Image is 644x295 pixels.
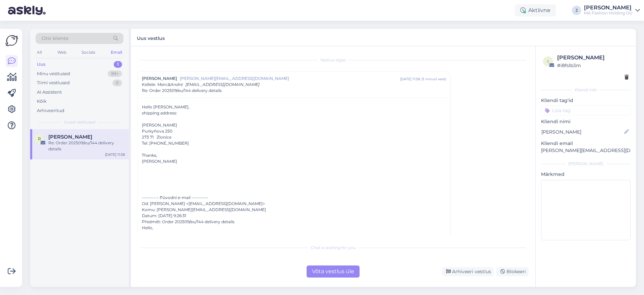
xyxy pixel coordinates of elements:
div: Kliendi info [541,87,631,93]
div: Email [109,48,123,57]
p: Märkmed [541,171,631,178]
div: Tiimi vestlused [37,80,70,86]
img: Askly Logo [5,34,18,47]
p: [PERSON_NAME][EMAIL_ADDRESS][DOMAIN_NAME] [541,147,631,154]
div: Purkyňova 250 [142,128,446,134]
div: Arhiveeritud [37,107,64,114]
span: [PERSON_NAME][EMAIL_ADDRESS][DOMAIN_NAME] [180,76,400,82]
div: [PERSON_NAME] [584,5,633,10]
div: AI Assistent [37,89,62,96]
a: [PERSON_NAME]MA Fashion Holding OÜ [584,5,640,16]
div: Minu vestlused [37,70,70,77]
div: Thanks, [142,152,446,158]
span: i [547,59,549,64]
span: Kellele : [142,82,156,87]
span: R [38,136,41,141]
div: J [572,6,581,15]
div: [DATE] 11:58 [400,77,420,82]
p: Kliendi email [541,140,631,147]
div: [DATE] 11:58 [105,152,125,157]
span: Uued vestlused [64,119,95,125]
div: [PERSON_NAME] [557,54,629,62]
div: [PERSON_NAME] [541,161,631,167]
p: Hello, [142,225,446,231]
div: MA Fashion Holding OÜ [584,10,633,16]
div: Uus [37,61,46,68]
div: Re: Order 202509/eu/144 delivery details [48,140,125,152]
div: ( 3 minuti eest ) [421,77,446,82]
div: Kõik [37,98,47,105]
div: All [36,48,43,57]
span: [EMAIL_ADDRESS][DOMAIN_NAME] [185,82,260,87]
div: Aktiivne [515,4,556,16]
div: [PERSON_NAME] [142,122,446,128]
span: [PERSON_NAME] [142,76,177,82]
div: 0 [112,80,122,86]
div: 99+ [108,70,122,77]
div: Vestlus algas [138,57,529,63]
div: 273 71 Zlonice [142,134,446,140]
div: [PERSON_NAME] [142,158,446,164]
p: Kliendi nimi [541,118,631,125]
span: Otsi kliente [42,35,68,42]
label: Uus vestlus [137,33,165,42]
div: Blokeeri [496,267,529,276]
div: Tel: [PHONE_NUMBER] [142,140,446,146]
input: Lisa nimi [541,128,623,136]
span: Re: Order 202509/eu/144 delivery details [142,88,222,94]
div: Arhiveeri vestlus [442,267,494,276]
div: 1 [114,61,122,68]
div: # i8fslb3m [557,62,629,69]
span: Renáta Fejtková [48,134,92,140]
span: Marc&André [157,82,183,87]
p: Kliendi tag'id [541,97,631,104]
div: Võta vestlus üle [307,265,360,278]
div: shipping address: [142,110,446,116]
div: Chat is waiting for you [138,245,529,251]
div: Web [56,48,68,57]
div: Socials [80,48,97,57]
input: Lisa tag [541,105,631,115]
